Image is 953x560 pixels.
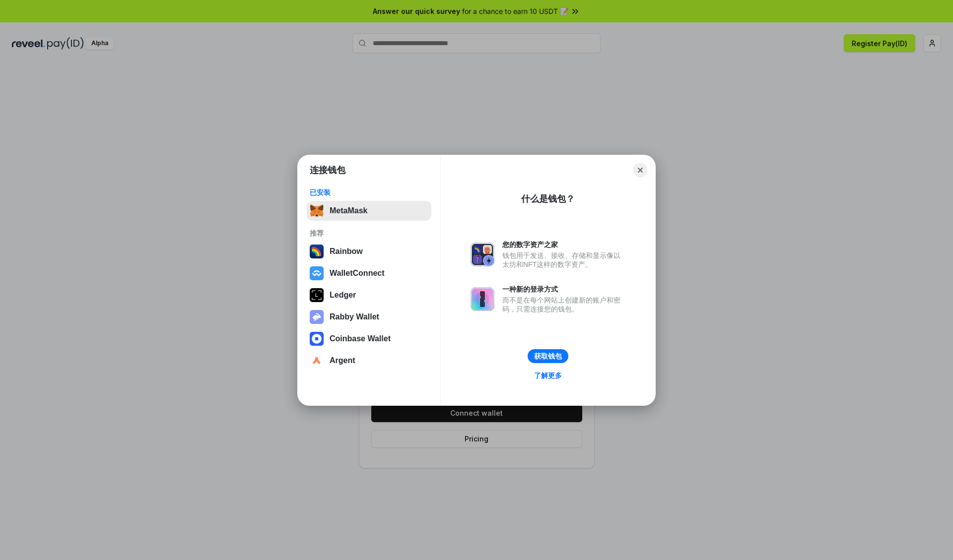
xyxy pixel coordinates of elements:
[310,354,324,368] img: svg+xml,%3Csvg%20width%3D%2228%22%20height%3D%2228%22%20viewBox%3D%220%200%2028%2028%22%20fill%3D...
[307,329,431,349] button: Coinbase Wallet
[310,288,324,302] img: svg+xml,%3Csvg%20xmlns%3D%22http%3A%2F%2Fwww.w3.org%2F2000%2Fsvg%22%20width%3D%2228%22%20height%3...
[330,334,391,343] div: Coinbase Wallet
[330,312,379,321] div: Rabby Wallet
[330,247,363,256] div: Rainbow
[310,310,324,324] img: svg+xml,%3Csvg%20xmlns%3D%22http%3A%2F%2Fwww.w3.org%2F2000%2Fsvg%22%20fill%3D%22none%22%20viewBox...
[528,369,568,382] a: 了解更多
[534,371,562,380] div: 了解更多
[310,245,324,258] img: svg+xml,%3Csvg%20width%3D%22120%22%20height%3D%22120%22%20viewBox%3D%220%200%20120%20120%22%20fil...
[307,307,431,327] button: Rabby Wallet
[633,163,647,177] button: Close
[307,285,431,305] button: Ledger
[310,266,324,280] img: svg+xml,%3Csvg%20width%3D%2228%22%20height%3D%2228%22%20viewBox%3D%220%200%2028%2028%22%20fill%3D...
[502,240,625,249] div: 您的数字资产之家
[330,206,367,215] div: MetaMask
[471,243,494,266] img: svg+xml,%3Csvg%20xmlns%3D%22http%3A%2F%2Fwww.w3.org%2F2000%2Fsvg%22%20fill%3D%22none%22%20viewBox...
[310,332,324,346] img: svg+xml,%3Csvg%20width%3D%2228%22%20height%3D%2228%22%20viewBox%3D%220%200%2028%2028%22%20fill%3D...
[307,242,431,261] button: Rainbow
[528,349,568,363] button: 获取钱包
[502,296,625,313] div: 而不是在每个网站上创建新的账户和密码，只需连接您的钱包。
[502,251,625,269] div: 钱包用于发送、接收、存储和显示像以太坊和NFT这样的数字资产。
[307,201,431,221] button: MetaMask
[310,229,428,238] div: 推荐
[310,204,324,218] img: svg+xml,%3Csvg%20fill%3D%22none%22%20height%3D%2233%22%20viewBox%3D%220%200%2035%2033%22%20width%...
[502,285,625,294] div: 一种新的登录方式
[330,291,356,300] div: Ledger
[471,287,494,311] img: svg+xml,%3Csvg%20xmlns%3D%22http%3A%2F%2Fwww.w3.org%2F2000%2Fsvg%22%20fill%3D%22none%22%20viewBox...
[330,269,385,278] div: WalletConnect
[534,352,562,361] div: 获取钱包
[310,188,428,197] div: 已安装
[310,164,345,176] h1: 连接钱包
[330,356,355,365] div: Argent
[307,263,431,283] button: WalletConnect
[307,351,431,371] button: Argent
[521,193,575,205] div: 什么是钱包？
